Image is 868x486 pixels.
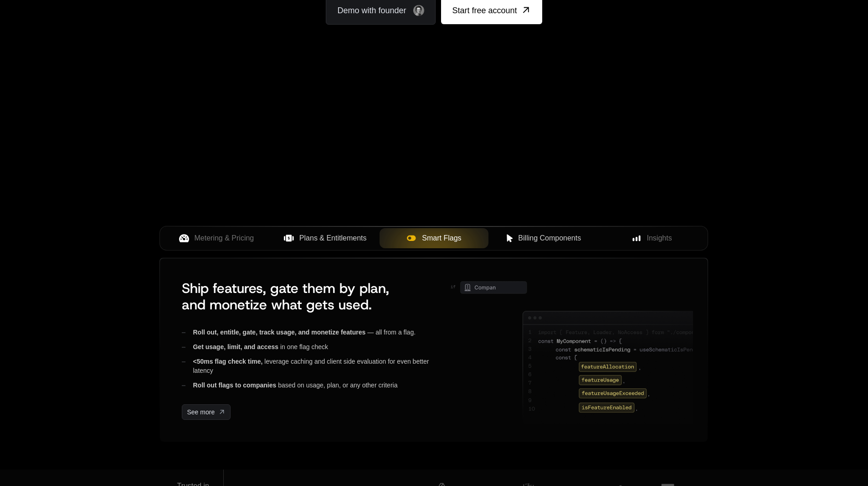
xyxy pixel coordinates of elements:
[195,233,254,244] span: Metering & Pricing
[182,357,430,375] div: leverage caching and client side evaluation for even better latency
[193,358,262,365] span: <50ms flag check time,
[193,381,276,389] span: Roll out flags to companies
[452,4,517,17] span: Start free account
[187,408,215,417] span: See more
[182,404,231,420] a: [object Object]
[488,228,597,248] button: Billing Components
[597,228,706,248] button: Insights
[380,228,488,248] button: Smart Flags
[422,233,461,244] span: Smart Flags
[182,381,430,390] div: based on usage, plan, or any other criteria
[271,228,380,248] button: Plans & Entitlements
[413,5,424,16] img: Founder
[182,342,430,351] div: in one flag check
[182,328,430,337] div: — all from a flag.
[193,329,365,336] span: Roll out, entitle, gate, track usage, and monetize features
[299,233,367,244] span: Plans & Entitlements
[193,343,278,350] span: Get usage, limit, and access
[518,233,581,244] span: Billing Components
[523,310,721,427] img: Insights
[162,228,271,248] button: Metering & Pricing
[182,279,389,314] span: Ship features, gate them by plan, and monetize what gets used.
[647,233,672,244] span: Insights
